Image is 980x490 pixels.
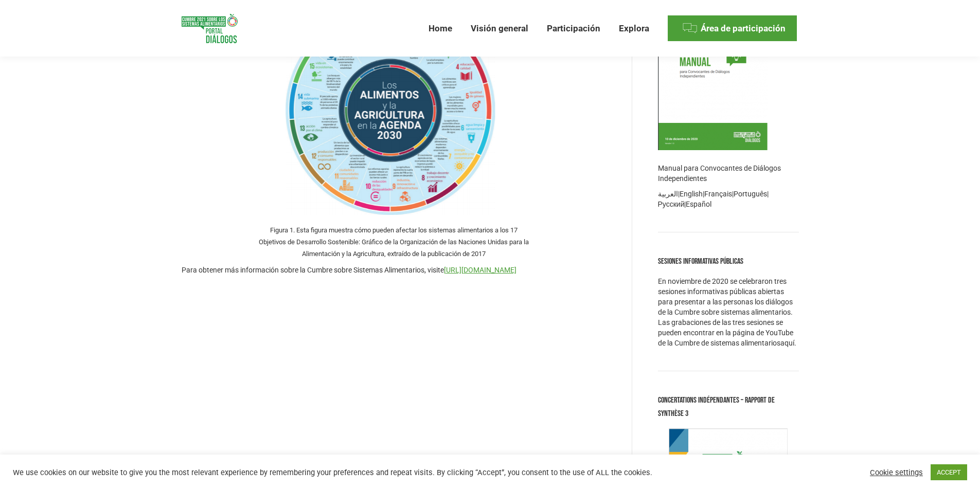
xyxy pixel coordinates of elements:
[182,14,238,43] img: Food Systems Summit Dialogues
[658,277,796,347] span: En noviembre de 2020 se celebraron tres sesiones informativas públicas abiertas para presentar a ...
[444,266,516,274] a: [URL][DOMAIN_NAME]
[547,23,600,34] span: Participación
[658,394,799,421] div: Concertations Indépendantes – Rapport de synthèse 3
[734,190,767,198] a: Português
[13,468,681,477] div: We use cookies on our website to give you the most relevant experience by remembering your prefer...
[658,189,799,209] p: | | | | |
[686,200,711,208] a: Español
[471,23,528,34] span: Visión general
[780,339,796,347] a: aquí.
[658,255,799,268] div: Sesiones informativas públicas
[931,464,967,480] a: ACCEPT
[680,190,703,198] a: English
[870,468,923,477] a: Cookie settings
[429,23,452,34] span: Home
[682,21,698,36] img: Menu icon
[619,23,649,34] span: Explora
[658,200,685,208] a: Русский
[182,266,444,274] span: Para obtener más información sobre la Cumbre sobre Sistemas Alimentarios, visite
[658,164,781,183] a: Manual para Convocantes de Diálogos Independientes
[701,23,786,34] span: Área de participación
[704,190,732,198] a: Français
[658,190,678,198] a: العربية
[258,224,529,260] p: Figura 1. Esta figura muestra cómo pueden afectar los sistemas alimentarios a los 17 Objetivos de...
